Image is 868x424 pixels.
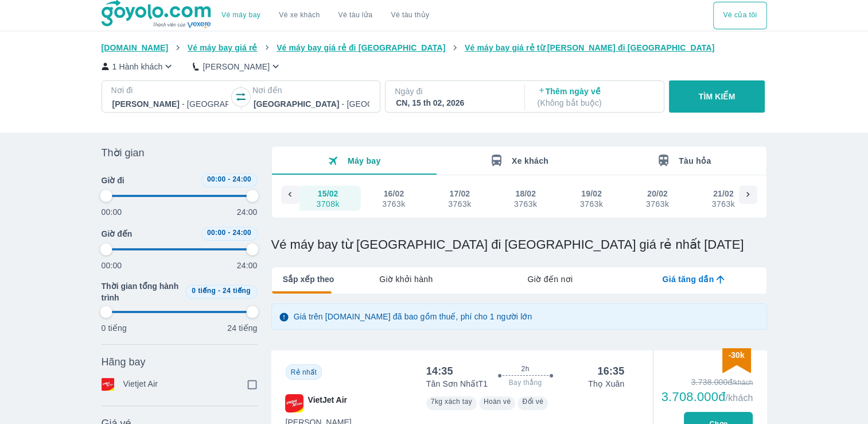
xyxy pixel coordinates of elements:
div: 18/02 [515,188,536,199]
span: Vé máy bay giá rẻ từ [PERSON_NAME] đi [GEOGRAPHIC_DATA] [465,43,715,52]
p: 00:00 [102,206,122,218]
span: Thời gian [102,146,145,160]
span: -30k [728,350,744,360]
span: 7kg xách tay [431,398,472,406]
span: Máy bay [348,156,381,165]
div: 16:35 [597,364,624,378]
span: Hoàn vé [484,398,511,406]
p: TÌM KIẾM [699,91,735,102]
p: Tân Sơn Nhất T1 [426,378,488,390]
div: 3763k [712,199,735,209]
span: 24 tiếng [223,287,251,295]
span: Vé máy bay giá rẻ [188,43,258,52]
span: Vé máy bay giá rẻ đi [GEOGRAPHIC_DATA] [277,43,445,52]
div: 3763k [514,199,537,209]
span: Tàu hỏa [679,156,711,165]
a: Vé tàu lửa [329,2,382,29]
h1: Vé máy bay từ [GEOGRAPHIC_DATA] đi [GEOGRAPHIC_DATA] giá rẻ nhất [DATE] [271,237,767,253]
p: Ngày đi [395,86,513,97]
div: 3.738.000đ [661,376,753,388]
p: 00:00 [102,260,122,271]
span: Xe khách [512,156,548,165]
div: 21/02 [713,188,734,199]
img: VJ [285,394,303,413]
p: Nơi đến [252,84,371,96]
button: [PERSON_NAME] [193,60,282,72]
span: 2h [521,364,529,373]
div: 17/02 [450,188,470,199]
div: 3763k [448,199,471,209]
span: Hãng bay [102,355,146,369]
p: Vietjet Air [123,378,158,391]
p: ( Không bắt buộc ) [538,97,653,109]
div: choose transportation mode [713,2,766,29]
p: Giá trên [DOMAIN_NAME] đã bao gồm thuế, phí cho 1 người lớn [294,311,532,322]
span: [DOMAIN_NAME] [102,43,169,52]
div: 3763k [580,199,603,209]
span: /khách [725,393,753,403]
p: Thêm ngày về [538,86,653,109]
span: Thời gian tổng hành trình [102,280,181,303]
a: Vé máy bay [221,11,260,20]
a: Vé xe khách [279,11,320,20]
p: Nơi đi [111,84,229,96]
div: CN, 15 th 02, 2026 [396,97,512,109]
button: Vé tàu thủy [382,2,438,29]
div: 3.708.000đ [661,390,753,404]
span: Giờ đi [102,175,124,186]
span: Sắp xếp theo [283,273,334,285]
div: 15/02 [318,188,338,199]
p: 24:00 [237,206,258,218]
div: 3763k [382,199,405,209]
div: choose transportation mode [212,2,438,29]
p: 0 tiếng [102,322,127,334]
p: 1 Hành khách [112,61,163,72]
p: Thọ Xuân [588,378,624,390]
span: Giờ đến [102,228,133,240]
div: lab API tabs example [334,267,766,291]
div: 16/02 [384,188,404,199]
button: Vé của tôi [713,2,766,29]
span: 24:00 [232,229,251,237]
p: 24:00 [237,260,258,271]
div: 14:35 [426,364,453,378]
div: 3763k [646,199,669,209]
span: 24:00 [232,175,251,183]
span: - [228,175,230,183]
div: 3708k [316,199,339,209]
span: 0 tiếng [192,287,216,295]
button: TÌM KIẾM [669,80,765,113]
img: discount [722,348,751,373]
span: - [228,229,230,237]
p: [PERSON_NAME] [203,61,270,72]
span: - [218,287,220,295]
nav: breadcrumb [102,42,767,53]
div: 20/02 [647,188,668,199]
span: Giờ đến nơi [527,273,573,285]
span: Giá tăng dần [662,273,714,285]
div: 19/02 [581,188,602,199]
span: Giờ khởi hành [379,273,433,285]
span: Rẻ nhất [291,368,317,376]
button: 1 Hành khách [102,60,175,72]
span: VietJet Air [308,394,347,413]
span: 00:00 [207,229,226,237]
span: 00:00 [207,175,226,183]
p: 24 tiếng [227,322,257,334]
span: Đổi vé [522,398,543,406]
